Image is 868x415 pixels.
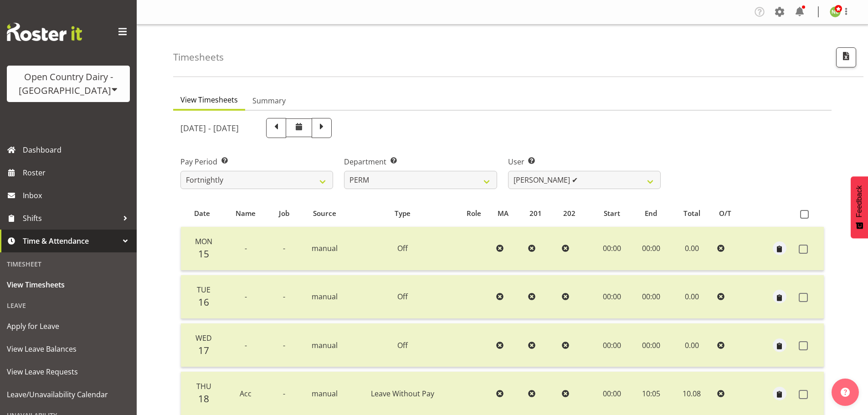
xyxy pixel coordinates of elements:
[592,227,632,271] td: 00:00
[195,333,212,343] span: Wed
[592,275,632,319] td: 00:00
[173,52,224,62] h4: Timesheets
[467,208,481,219] span: Role
[23,211,118,225] span: Shifts
[312,340,338,350] span: manual
[312,243,338,253] span: manual
[2,360,134,383] a: View Leave Requests
[23,189,132,202] span: Inbox
[312,292,338,302] span: manual
[283,243,285,253] span: -
[312,389,338,399] span: manual
[283,292,285,302] span: -
[7,23,82,41] img: Rosterit website logo
[2,315,134,338] a: Apply for Leave
[180,94,238,105] span: View Timesheets
[2,383,134,406] a: Leave/Unavailability Calendar
[719,208,731,219] span: O/T
[7,388,130,401] span: Leave/Unavailability Calendar
[180,156,333,167] label: Pay Period
[245,292,247,302] span: -
[350,323,455,367] td: Off
[344,156,497,167] label: Department
[2,338,134,360] a: View Leave Balances
[498,208,508,219] span: MA
[198,296,209,308] span: 16
[7,365,130,379] span: View Leave Requests
[7,278,130,292] span: View Timesheets
[279,208,289,219] span: Job
[632,275,670,319] td: 00:00
[198,392,209,405] span: 18
[350,275,455,319] td: Off
[670,275,714,319] td: 0.00
[830,6,841,17] img: nicole-lloyd7454.jpg
[236,208,256,219] span: Name
[632,227,670,271] td: 00:00
[198,344,209,357] span: 17
[683,208,700,219] span: Total
[508,156,661,167] label: User
[2,273,134,296] a: View Timesheets
[197,285,211,295] span: Tue
[632,323,670,367] td: 00:00
[7,319,130,333] span: Apply for Leave
[23,166,132,179] span: Roster
[836,47,856,67] button: Export CSV
[855,185,863,217] span: Feedback
[7,342,130,356] span: View Leave Balances
[195,236,212,246] span: Mon
[245,340,247,350] span: -
[395,208,411,219] span: Type
[529,208,542,219] span: 201
[2,296,134,315] div: Leave
[592,323,632,367] td: 00:00
[196,381,211,391] span: Thu
[180,123,239,133] h5: [DATE] - [DATE]
[851,176,868,238] button: Feedback - Show survey
[283,340,285,350] span: -
[23,234,118,248] span: Time & Attendance
[563,208,575,219] span: 202
[198,247,209,260] span: 15
[23,143,132,157] span: Dashboard
[2,255,134,273] div: Timesheet
[245,243,247,253] span: -
[604,208,620,219] span: Start
[283,389,285,399] span: -
[252,95,286,106] span: Summary
[240,389,252,399] span: Acc
[670,227,714,271] td: 0.00
[645,208,657,219] span: End
[841,388,850,397] img: help-xxl-2.png
[16,70,121,97] div: Open Country Dairy - [GEOGRAPHIC_DATA]
[350,227,455,271] td: Off
[194,208,210,219] span: Date
[670,323,714,367] td: 0.00
[313,208,336,219] span: Source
